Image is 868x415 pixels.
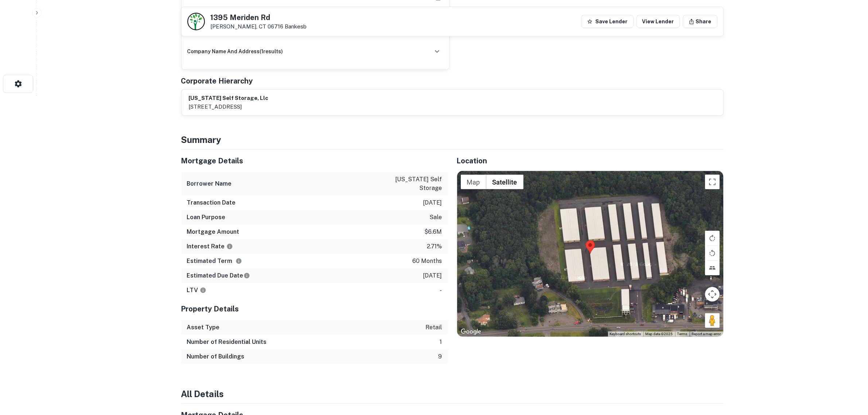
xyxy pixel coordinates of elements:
[581,15,634,28] button: Save Lender
[705,313,720,328] button: Drag Pegman onto the map to open Street View
[187,352,245,361] h6: Number of Buildings
[181,133,724,146] h4: Summary
[423,198,442,207] p: [DATE]
[377,175,442,193] p: [US_STATE] self storage
[181,75,253,86] h5: Corporate Hierarchy
[200,287,206,294] svg: LTVs displayed on the website are for informational purposes only and may be reported incorrectly...
[610,331,641,337] button: Keyboard shortcuts
[705,246,720,260] button: Rotate map counterclockwise
[187,286,206,295] h6: LTV
[211,23,307,30] p: [PERSON_NAME], CT 06716
[187,323,220,332] h6: Asset Type
[187,271,250,280] h6: Estimated Due Date
[637,15,680,28] a: View Lender
[459,327,483,337] img: Google
[189,102,269,111] p: [STREET_ADDRESS]
[189,94,269,102] h6: [US_STATE] self storage, llc
[832,357,868,392] iframe: Chat Widget
[211,14,307,21] h5: 1395 Meriden Rd
[705,287,720,302] button: Map camera controls
[705,175,720,189] button: Toggle fullscreen view
[692,332,721,336] a: Report a map error
[677,332,688,336] a: Terms (opens in new tab)
[683,15,717,28] button: Share
[226,243,233,250] svg: The interest rates displayed on the website are for informational purposes only and may be report...
[486,175,523,189] button: Show satellite imagery
[459,327,483,337] a: Open this area in Google Maps (opens a new window)
[187,338,267,346] h6: Number of Residential Units
[181,387,724,400] h4: All Details
[187,257,242,265] h6: Estimated Term
[461,175,486,189] button: Show street map
[187,179,232,188] h6: Borrower Name
[439,352,442,361] p: 9
[457,155,724,166] h5: Location
[423,271,442,280] p: [DATE]
[426,323,442,332] p: retail
[705,231,720,245] button: Rotate map clockwise
[236,258,242,264] svg: Term is based on a standard schedule for this type of loan.
[427,242,442,251] p: 2.71%
[705,261,720,275] button: Tilt map
[285,23,307,30] a: Bankesb
[187,198,236,207] h6: Transaction Date
[425,228,442,236] p: $6.6m
[187,242,233,251] h6: Interest Rate
[413,257,442,265] p: 60 months
[187,47,283,55] h6: company name and address ( 1 results)
[187,228,240,236] h6: Mortgage Amount
[187,213,226,222] h6: Loan Purpose
[440,338,442,346] p: 1
[181,303,448,314] h5: Property Details
[244,272,250,279] svg: Estimate is based on a standard schedule for this type of loan.
[430,213,442,222] p: sale
[181,155,448,166] h5: Mortgage Details
[646,332,673,336] span: Map data ©2025
[440,286,442,295] p: -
